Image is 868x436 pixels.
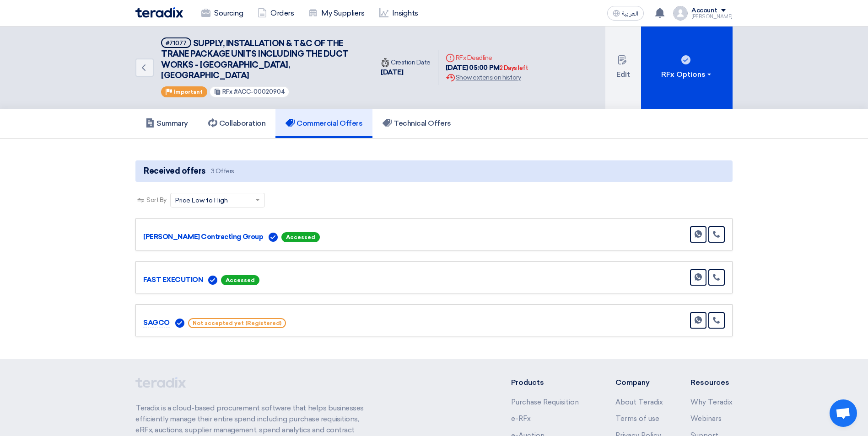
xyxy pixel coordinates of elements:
span: Sort By [146,195,167,205]
img: Teradix logo [135,7,183,18]
span: Important [173,89,203,95]
div: [DATE] 05:00 PM [446,63,528,73]
a: Technical Offers [372,109,461,138]
div: Show extension history [446,73,528,82]
img: Verified Account [269,233,278,242]
a: Why Teradix [690,398,733,406]
a: Webinars [690,415,722,423]
div: Creation Date [381,58,431,67]
a: Purchase Requisition [511,398,579,406]
div: Account [691,7,717,15]
a: e-RFx [511,415,531,423]
button: العربية [607,6,644,21]
img: profile_test.png [673,6,688,21]
a: Collaboration [198,109,276,138]
button: RFx Options [641,27,733,109]
li: Company [615,377,663,388]
a: Sourcing [194,3,250,23]
span: RFx [222,88,232,95]
h5: Commercial Offers [286,119,362,128]
button: Edit [605,27,641,109]
span: Accessed [221,275,259,285]
a: Insights [372,3,426,23]
span: Accessed [281,232,320,242]
a: About Teradix [615,398,663,406]
p: FAST EXECUTION [143,275,203,286]
h5: Technical Offers [383,119,451,128]
img: Verified Account [175,319,184,328]
span: Price Low to High [175,196,228,205]
a: Open chat [830,399,857,427]
a: Orders [250,3,301,23]
p: SAGCO [143,318,170,329]
div: RFx Options [661,69,713,80]
span: SUPPLY, INSTALLATION & T&C OF THE TRANE PACKAGE UNITS INCLUDING THE DUCT WORKS - [GEOGRAPHIC_DATA... [161,38,349,80]
a: Commercial Offers [275,109,372,138]
li: Products [511,377,588,388]
span: Received offers [144,165,205,177]
h5: Collaboration [208,119,266,128]
div: [DATE] [381,67,431,78]
p: [PERSON_NAME] Contracting Group [143,232,263,243]
a: Summary [135,109,198,138]
span: #ACC-00020904 [234,88,285,95]
a: Terms of use [615,415,659,423]
span: 3 Offers [211,167,234,175]
h5: SUPPLY, INSTALLATION & T&C OF THE TRANE PACKAGE UNITS INCLUDING THE DUCT WORKS - HAIFA MALL, JEDDAH [161,37,362,81]
div: #71077 [166,40,187,46]
li: Resources [690,377,733,388]
h5: Summary [146,119,188,128]
img: Verified Account [208,276,217,285]
div: 2 Days left [500,64,528,73]
div: RFx Deadline [446,53,528,63]
span: العربية [622,11,638,17]
span: Not accepted yet (Registered) [188,318,286,328]
div: [PERSON_NAME] [691,14,733,19]
a: My Suppliers [301,3,372,23]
